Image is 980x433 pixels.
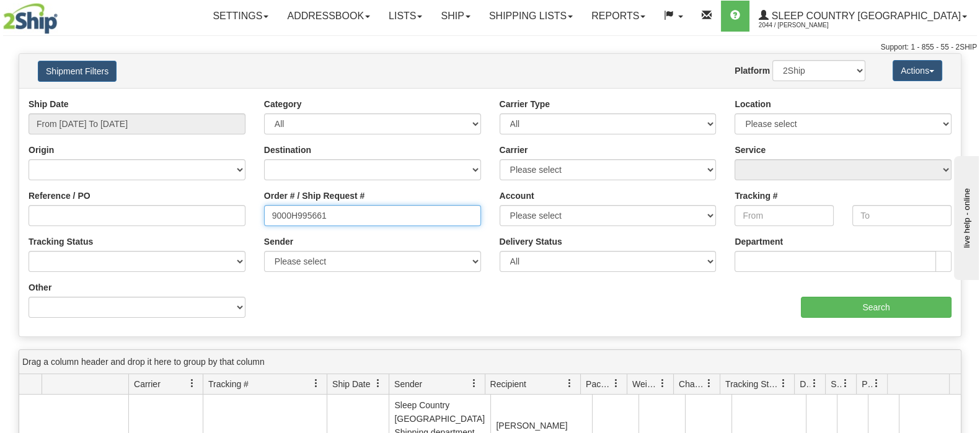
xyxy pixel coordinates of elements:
span: Weight [632,378,658,390]
span: Pickup Status [862,378,872,390]
input: Search [801,297,951,318]
a: Packages filter column settings [606,373,627,394]
label: Platform [735,64,770,77]
div: Support: 1 - 855 - 55 - 2SHIP [3,42,977,53]
span: Sleep Country [GEOGRAPHIC_DATA] [769,11,961,21]
span: Shipment Issues [831,378,841,390]
a: Charge filter column settings [699,373,720,394]
label: Other [29,281,51,294]
a: Delivery Status filter column settings [804,373,825,394]
button: Shipment Filters [38,61,117,82]
label: Origin [29,144,54,156]
a: Sender filter column settings [464,373,485,394]
iframe: chat widget [951,153,979,279]
span: Carrier [134,378,161,390]
a: Reports [582,1,655,32]
label: Reference / PO [29,190,90,202]
span: Delivery Status [800,378,810,390]
a: Shipping lists [480,1,582,32]
a: Ship [431,1,479,32]
label: Service [735,144,766,156]
span: Tracking # [208,378,249,390]
button: Actions [893,60,942,81]
label: Delivery Status [500,235,562,248]
a: Tracking # filter column settings [306,373,327,394]
label: Carrier [500,144,528,156]
label: Order # / Ship Request # [264,190,365,202]
div: live help - online [9,11,115,20]
span: 2044 / [PERSON_NAME] [759,19,852,32]
a: Tracking Status filter column settings [773,373,794,394]
span: Tracking Status [725,378,779,390]
a: Recipient filter column settings [559,373,580,394]
a: Carrier filter column settings [182,373,203,394]
div: grid grouping header [19,350,961,374]
img: logo2044.jpg [3,3,58,34]
label: Tracking Status [29,235,93,248]
span: Recipient [490,378,526,390]
a: Settings [203,1,278,32]
span: Charge [679,378,705,390]
label: Ship Date [29,98,69,110]
a: Lists [379,1,431,32]
label: Carrier Type [500,98,550,110]
label: Tracking # [735,190,777,202]
a: Weight filter column settings [652,373,673,394]
span: Sender [394,378,422,390]
span: Packages [586,378,612,390]
label: Account [500,190,534,202]
label: Destination [264,144,311,156]
a: Shipment Issues filter column settings [835,373,856,394]
a: Sleep Country [GEOGRAPHIC_DATA] 2044 / [PERSON_NAME] [749,1,976,32]
input: From [735,205,834,226]
label: Sender [264,235,293,248]
a: Ship Date filter column settings [368,373,389,394]
input: To [852,205,951,226]
a: Addressbook [278,1,379,32]
span: Ship Date [332,378,370,390]
label: Category [264,98,302,110]
label: Location [735,98,770,110]
a: Pickup Status filter column settings [866,373,887,394]
label: Department [735,235,783,248]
